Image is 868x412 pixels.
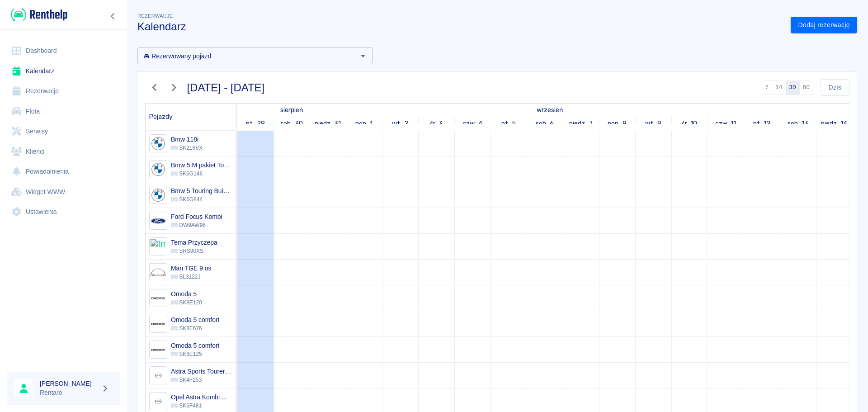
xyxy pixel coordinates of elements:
[171,238,217,247] h6: Tema Przyczepa
[151,317,165,331] img: Image
[762,81,773,95] button: 7 dni
[151,342,165,357] img: Image
[171,144,203,152] p: SK216VX
[533,117,557,130] a: 6 września 2025
[7,161,120,182] a: Powiadomienia
[785,117,811,130] a: 13 września 2025
[151,188,165,203] img: Image
[7,121,120,142] a: Serwisy
[171,264,211,273] h6: Man TGE 9 os
[171,195,232,204] p: SK6G844
[151,394,165,409] img: Image
[772,81,786,95] button: 14 dni
[171,273,211,281] p: SL3122J
[821,79,849,96] button: Dziś
[7,41,120,61] a: Dashboard
[7,81,120,101] a: Rezerwacje
[786,81,800,95] button: 30 dni
[791,17,857,33] a: Dodaj rezerwację
[357,50,369,62] button: Otwórz
[535,104,566,117] a: 1 września 2025
[7,182,120,202] a: Widget WWW
[151,213,165,228] img: Image
[151,368,165,383] img: Image
[40,388,98,398] p: Rentaro
[499,117,519,130] a: 5 września 2025
[244,117,267,130] a: 29 sierpnia 2025
[137,20,783,33] h3: Kalendarz
[171,212,222,221] h6: Ford Focus Kombi
[106,10,120,22] button: Zwiń nawigację
[7,142,120,162] a: Klienci
[799,81,813,95] button: 60 dni
[312,117,344,130] a: 31 sierpnia 2025
[390,117,410,130] a: 2 września 2025
[187,81,265,94] h3: [DATE] - [DATE]
[151,136,165,151] img: Image
[171,186,232,195] h6: Bmw 5 Touring Buissnes
[151,265,165,280] img: Image
[149,113,173,121] span: Pojazdy
[353,117,375,130] a: 1 września 2025
[278,104,305,117] a: 29 sierpnia 2025
[140,50,355,62] input: Wyszukaj i wybierz pojazdy...
[605,117,629,130] a: 8 września 2025
[171,367,232,376] h6: Astra Sports Tourer Vulcan
[713,117,739,130] a: 11 września 2025
[151,162,165,177] img: Image
[171,135,203,144] h6: Bmw 118i
[171,402,232,410] p: SK6F481
[7,7,67,22] a: Renthelp logo
[567,117,595,130] a: 7 września 2025
[171,341,219,350] h6: Omoda 5 comfort
[171,376,232,384] p: SK4F253
[40,379,98,388] h6: [PERSON_NAME]
[278,117,305,130] a: 30 sierpnia 2025
[151,239,165,254] img: Image
[7,101,120,122] a: Flota
[171,350,219,358] p: SK8E125
[460,117,485,130] a: 4 września 2025
[171,247,217,255] p: SRS90XS
[11,7,67,22] img: Renthelp logo
[7,61,120,81] a: Kalendarz
[643,117,664,130] a: 9 września 2025
[7,202,120,222] a: Ustawienia
[428,117,445,130] a: 3 września 2025
[137,13,173,19] span: Rezerwacje
[171,315,219,324] h6: Omoda 5 comfort
[171,324,219,332] p: SK8E676
[171,161,232,170] h6: Bmw 5 M pakiet Touring
[751,117,773,130] a: 12 września 2025
[151,291,165,306] img: Image
[171,289,202,298] h6: Omoda 5
[819,117,850,130] a: 14 września 2025
[171,298,202,307] p: SK8E120
[171,170,232,178] p: SK6G146
[171,221,222,229] p: DW9AW96
[171,393,232,402] h6: Opel Astra Kombi Kobalt
[679,117,700,130] a: 10 września 2025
